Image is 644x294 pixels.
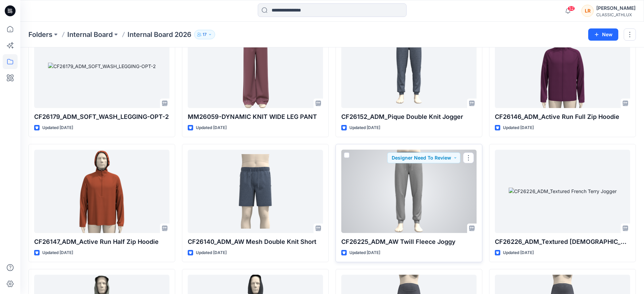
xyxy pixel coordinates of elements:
[588,28,618,41] button: New
[349,249,380,256] p: Updated [DATE]
[194,30,215,39] button: 17
[495,112,630,122] p: CF26146_ADM_Active Run Full Zip Hoodie
[341,112,477,122] p: CF26152_ADM_Pique Double Knit Jogger
[349,124,380,131] p: Updated [DATE]
[596,12,636,17] div: CLASSIC_ATHLUX
[568,6,575,11] span: 52
[188,237,323,247] p: CF26140_ADM_AW Mesh Double Knit Short
[188,25,323,108] a: MM26059-DYNAMIC KNIT WIDE LEG PANT
[495,25,630,108] a: CF26146_ADM_Active Run Full Zip Hoodie
[503,124,534,131] p: Updated [DATE]
[196,124,227,131] p: Updated [DATE]
[503,249,534,256] p: Updated [DATE]
[188,112,323,122] p: MM26059-DYNAMIC KNIT WIDE LEG PANT
[196,249,227,256] p: Updated [DATE]
[581,5,594,17] div: LR
[42,124,73,131] p: Updated [DATE]
[28,30,52,39] a: Folders
[128,30,191,39] p: Internal Board 2026
[34,150,169,233] a: CF26147_ADM_Active Run Half Zip Hoodie
[203,31,207,38] p: 17
[341,25,477,108] a: CF26152_ADM_Pique Double Knit Jogger
[188,150,323,233] a: CF26140_ADM_AW Mesh Double Knit Short
[495,150,630,233] a: CF26226_ADM_Textured French Terry Jogger
[341,237,477,247] p: CF26225_ADM_AW Twill Fleece Joggy
[341,150,477,233] a: CF26225_ADM_AW Twill Fleece Joggy
[495,237,630,247] p: CF26226_ADM_Textured [DEMOGRAPHIC_DATA] [PERSON_NAME]
[34,237,169,247] p: CF26147_ADM_Active Run Half Zip Hoodie
[34,112,169,122] p: CF26179_ADM_SOFT_WASH_LEGGING-OPT-2
[67,30,113,39] a: Internal Board
[596,4,636,12] div: [PERSON_NAME]
[42,249,73,256] p: Updated [DATE]
[34,25,169,108] a: CF26179_ADM_SOFT_WASH_LEGGING-OPT-2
